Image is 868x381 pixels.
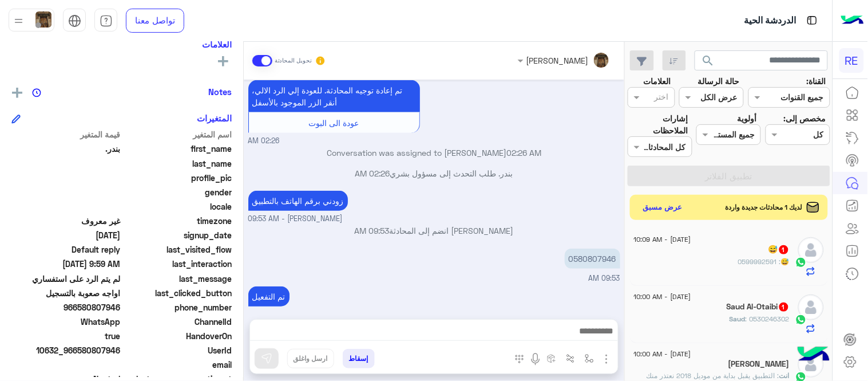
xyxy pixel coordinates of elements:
button: ارسل واغلق [287,349,334,368]
span: null [11,186,121,198]
h5: 😅 [768,245,790,254]
h5: Ahmad [728,359,790,369]
img: WhatsApp [795,257,807,268]
span: [DATE] - 10:00 AM [634,292,691,302]
p: [PERSON_NAME] انضم إلى المحادثة [248,225,620,237]
span: true [11,330,121,342]
img: tab [100,14,113,28]
span: 2 [11,316,121,328]
label: حالة الرسالة [698,75,740,87]
button: تطبيق الفلاتر [628,166,830,186]
h6: المتغيرات [197,113,232,123]
span: null [11,201,121,213]
span: 0599992591 [738,257,781,266]
span: انت [779,371,790,380]
img: tab [68,14,81,28]
span: null [11,359,121,371]
span: 09:53 AM [589,274,620,282]
span: التطبيق يقبل بداية من موديل 2018 نعتذر منك [647,371,779,380]
button: عرض مسبق [639,199,688,216]
span: locale [123,201,232,213]
span: اواجه صعوبة بالتسجيل [11,287,121,299]
img: Logo [841,9,864,33]
button: إسقاط [343,349,375,368]
span: HandoverOn [123,330,232,342]
span: غير معروف [11,215,121,227]
span: لديك 1 محادثات جديدة واردة [726,202,803,213]
small: تحويل المحادثة [275,56,312,65]
h6: Notes [208,87,232,97]
img: WhatsApp [795,314,807,325]
img: defaultAdmin.png [798,294,824,320]
span: last_interaction [123,258,232,270]
p: بندر. طلب التحدث إلى مسؤول بشري [248,167,620,179]
img: defaultAdmin.png [798,237,824,263]
label: مخصص إلى: [783,112,826,124]
h6: العلامات [11,39,232,49]
a: tab [94,9,117,33]
span: last_visited_flow [123,243,232,256]
span: [DATE] - 10:00 AM [634,349,691,359]
img: profile [11,14,26,28]
label: إشارات الملاحظات [628,112,688,137]
span: timezone [123,215,232,227]
img: hulul-logo.png [794,335,834,375]
span: 02:26 AM [355,168,390,178]
label: أولوية [738,112,757,124]
span: last_message [123,273,232,285]
button: search [695,50,723,75]
span: 10632_966580807946 [11,344,121,356]
img: tab [805,13,819,28]
span: 02:26 AM [506,148,541,158]
span: last_clicked_button [123,287,232,299]
img: send voice note [529,352,542,366]
span: 2025-08-29T06:59:57.8714911Z [11,258,121,270]
span: 1 [779,245,788,254]
img: make a call [515,355,524,364]
span: email [123,359,232,371]
div: اختر [655,91,671,105]
img: add [12,88,22,98]
a: تواصل معنا [126,9,184,33]
span: ChannelId [123,316,232,328]
span: 966580807946 [11,301,121,313]
span: last_name [123,158,232,170]
span: اسم المتغير [123,128,232,140]
label: القناة: [806,75,826,87]
img: send attachment [600,352,613,366]
span: signup_date [123,229,232,241]
span: [PERSON_NAME] - 09:53 AM [248,214,343,225]
p: Conversation was assigned to [PERSON_NAME] [248,147,620,159]
img: userImage [35,11,51,28]
img: select flow [585,354,594,363]
button: create order [542,349,561,368]
span: first_name [123,143,232,155]
span: phone_number [123,301,232,313]
h5: Saud Al-Otaibi [727,302,790,312]
p: الدردشة الحية [744,13,796,29]
span: 1 [779,303,788,312]
span: قيمة المتغير [11,128,121,140]
p: 29/8/2025, 9:53 AM [565,249,620,269]
span: [DATE] - 10:09 AM [634,234,691,245]
button: select flow [580,349,599,368]
span: بندر. [11,143,121,155]
span: 😅 [781,257,790,266]
span: 0530246302 [746,315,790,323]
img: create order [547,354,556,363]
p: 29/8/2025, 9:53 AM [248,191,348,211]
span: search [701,54,715,68]
p: 29/8/2025, 2:26 AM [248,80,420,112]
span: 09:53 AM [355,226,390,235]
button: Trigger scenario [561,349,580,368]
span: profile_pic [123,172,232,184]
p: 29/8/2025, 9:59 AM [248,286,290,307]
label: العلامات [643,75,671,87]
span: لم يتم الرد على استفساري [11,273,121,285]
span: gender [123,186,232,198]
div: RE [839,48,864,73]
span: Saud [730,315,746,323]
img: Trigger scenario [566,354,575,363]
span: 02:26 AM [248,136,280,147]
span: UserId [123,344,232,356]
